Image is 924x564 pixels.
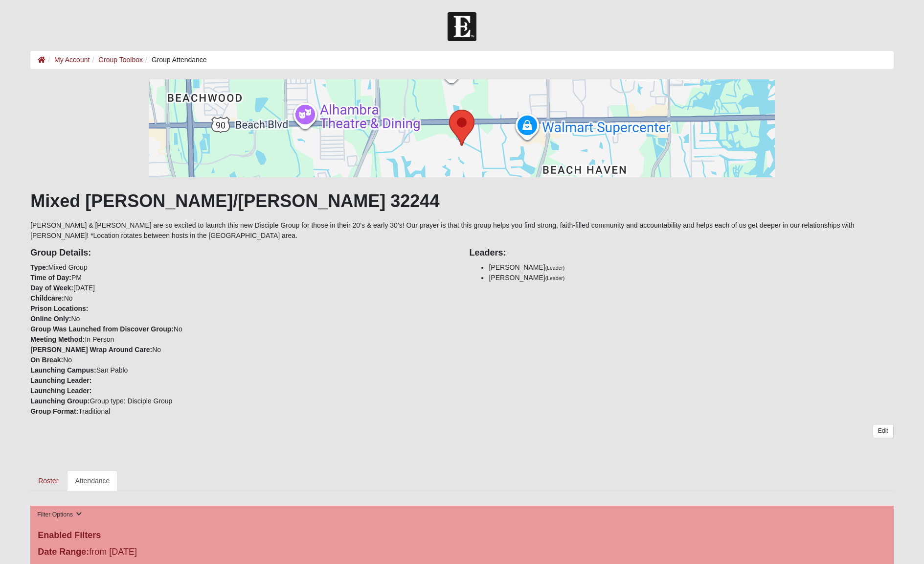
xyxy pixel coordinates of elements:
a: Edit [873,424,894,438]
strong: Prison Locations: [30,305,88,312]
strong: On Break: [30,356,63,364]
h4: Enabled Filters [38,530,886,541]
strong: Group Was Launched from Discover Group: [30,325,174,333]
a: Attendance [67,470,117,491]
strong: Meeting Method: [30,335,85,343]
h4: Group Details: [30,248,454,258]
small: (Leader) [545,275,565,281]
strong: Launching Campus: [30,366,96,374]
small: (Leader) [545,265,565,271]
li: [PERSON_NAME] [489,273,893,283]
button: Filter Options [34,510,85,520]
li: [PERSON_NAME] [489,262,893,273]
a: Roster [30,470,66,491]
div: Mixed Group PM [DATE] No No No In Person No No San Pablo Group type: Disciple Group Traditional [23,241,462,417]
strong: Launching Group: [30,397,90,405]
strong: Day of Week: [30,284,73,292]
img: Church of Eleven22 Logo [448,12,476,41]
strong: Online Only: [30,315,71,323]
div: from [DATE] [30,545,318,561]
li: Group Attendance [143,55,207,65]
strong: Childcare: [30,294,64,302]
div: [PERSON_NAME] & [PERSON_NAME] are so excited to launch this new Disciple Group for those in their... [30,79,894,491]
strong: Launching Leader: [30,376,91,384]
a: Group Toolbox [98,56,143,64]
h4: Leaders: [469,248,893,258]
strong: [PERSON_NAME] Wrap Around Care: [30,346,152,353]
strong: Group Format: [30,407,78,415]
a: My Account [54,56,90,64]
label: Date Range: [38,545,89,559]
strong: Time of Day: [30,274,71,282]
h1: Mixed [PERSON_NAME]/[PERSON_NAME] 32244 [30,190,894,211]
strong: Launching Leader: [30,387,91,395]
strong: Type: [30,263,48,271]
